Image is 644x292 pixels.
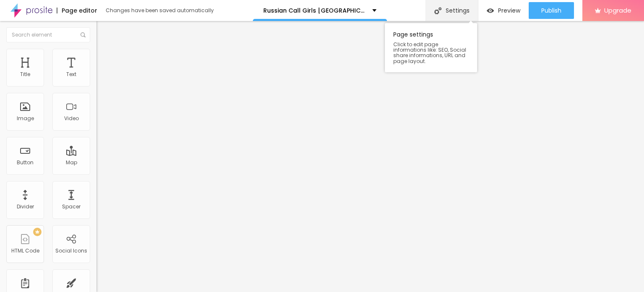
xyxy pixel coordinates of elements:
[106,8,214,13] div: Changes have been saved automatically
[529,2,574,19] button: Publish
[263,8,366,13] p: Russian Call Girls [GEOGRAPHIC_DATA] (:≡ Pick a high-class Hyderabad Call Girls
[541,7,561,14] span: Publish
[96,21,644,292] iframe: Editor
[66,71,76,77] div: Text
[57,8,97,13] div: Page editor
[604,7,631,14] span: Upgrade
[20,71,30,77] div: Title
[385,23,477,72] div: Page settings
[17,204,34,210] div: Divider
[64,116,79,121] div: Video
[80,32,86,37] img: Icone
[6,27,90,42] input: Search element
[487,7,494,14] img: view-1.svg
[11,248,39,254] div: HTML Code
[17,116,34,121] div: Image
[434,7,441,14] img: Icone
[62,204,80,210] div: Spacer
[66,160,77,166] div: Map
[478,2,529,19] button: Preview
[498,7,520,14] span: Preview
[55,248,87,254] div: Social Icons
[393,42,469,64] span: Click to edit page informations like: SEO, Social share informations, URL and page layout.
[17,160,34,166] div: Button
